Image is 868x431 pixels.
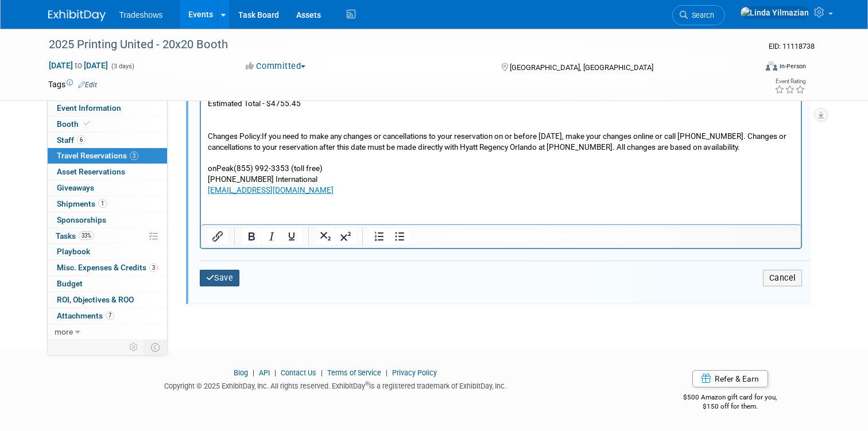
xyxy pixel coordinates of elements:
[57,247,90,256] span: Playbook
[57,279,83,288] span: Budget
[57,183,94,192] span: Giveaways
[130,152,138,160] span: 3
[769,42,815,51] span: Event ID: 11118738
[48,164,167,180] a: Asset Reservations
[124,340,144,355] td: Personalize Event Tab Strip
[48,308,167,324] a: Attachments7
[119,10,163,20] span: Tradeshows
[208,228,227,244] button: Insert/edit link
[740,6,809,19] img: Linda Yilmazian
[55,327,73,336] span: more
[48,324,167,340] a: more
[106,311,114,320] span: 7
[79,231,94,240] span: 33%
[48,117,167,132] a: Booth
[48,292,167,308] a: ROI, Objectives & ROO
[392,368,437,377] a: Privacy Policy
[57,295,134,304] span: ROI, Objectives & ROO
[57,151,138,160] span: Travel Reservations
[57,199,107,208] span: Shipments
[110,63,134,70] span: (3 days)
[57,103,121,112] span: Event Information
[766,61,777,71] img: Format-Inperson.png
[259,368,270,377] a: API
[57,119,92,129] span: Booth
[281,368,316,377] a: Contact Us
[272,368,279,377] span: |
[84,121,90,127] i: Booth reservation complete
[48,260,167,275] a: Misc. Expenses & Credits3
[316,228,335,244] button: Subscript
[242,228,261,244] button: Bold
[234,368,248,377] a: Blog
[57,167,125,176] span: Asset Reservations
[78,81,97,89] a: Edit
[694,60,806,77] div: Event Format
[250,368,257,377] span: |
[48,79,97,90] td: Tags
[77,135,86,144] span: 6
[48,228,167,244] a: Tasks33%
[200,270,240,286] button: Save
[48,60,108,71] span: [DATE] [DATE]
[370,228,389,244] button: Numbered list
[336,228,355,244] button: Superscript
[48,244,167,259] a: Playbook
[48,378,623,391] div: Copyright © 2025 ExhibitDay, Inc. All rights reserved. ExhibitDay is a registered trademark of Ex...
[144,340,167,355] td: Toggle Event Tabs
[48,212,167,228] a: Sponsorships
[774,79,805,84] div: Event Rating
[48,276,167,292] a: Budget
[48,100,167,116] a: Event Information
[45,34,742,55] div: 2025 Printing United - 20x20 Booth
[510,63,653,72] span: [GEOGRAPHIC_DATA], [GEOGRAPHIC_DATA]
[57,215,106,224] span: Sponsorships
[48,196,167,212] a: Shipments1
[57,311,114,320] span: Attachments
[640,402,820,411] div: $150 off for them.
[282,228,301,244] button: Underline
[327,368,381,377] a: Terms of Service
[57,135,86,145] span: Staff
[763,270,802,286] button: Cancel
[383,368,390,377] span: |
[201,61,801,224] iframe: Rich Text Area
[48,180,167,196] a: Giveaways
[672,5,725,25] a: Search
[149,263,158,272] span: 3
[640,385,820,411] div: $500 Amazon gift card for you,
[73,61,84,70] span: to
[242,60,310,72] button: Committed
[318,368,325,377] span: |
[57,263,158,272] span: Misc. Expenses & Credits
[779,62,806,71] div: In-Person
[390,228,409,244] button: Bullet list
[48,133,167,148] a: Staff6
[56,231,94,240] span: Tasks
[365,380,369,387] sup: ®
[98,199,107,208] span: 1
[48,10,106,21] img: ExhibitDay
[692,370,768,387] a: Refer & Earn
[262,228,281,244] button: Italic
[688,11,714,20] span: Search
[48,148,167,164] a: Travel Reservations3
